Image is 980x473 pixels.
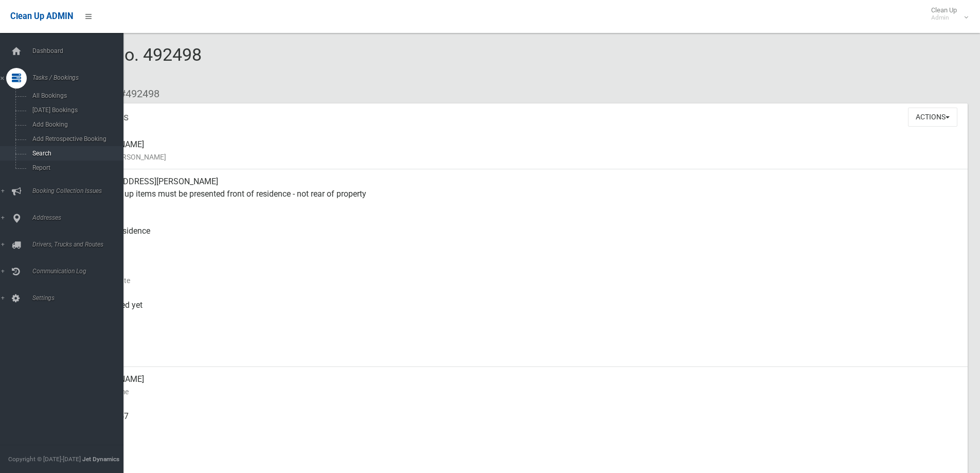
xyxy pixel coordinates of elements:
[10,11,73,21] span: Clean Up ADMIN
[82,256,959,293] div: [DATE]
[82,311,959,324] small: Collected At
[29,214,131,221] span: Addresses
[908,108,957,127] button: Actions
[82,293,959,330] div: Not collected yet
[29,74,131,81] span: Tasks / Bookings
[82,404,959,441] div: 0411118857
[82,200,959,213] small: Address
[82,132,959,169] div: [PERSON_NAME]
[82,330,959,367] div: [DATE]
[926,6,967,22] span: Clean Up
[29,92,122,99] span: All Bookings
[29,150,122,157] span: Search
[931,14,957,22] small: Admin
[45,44,202,84] span: Booking No. 492498
[8,456,81,463] span: Copyright © [DATE]-[DATE]
[29,294,131,302] span: Settings
[29,47,131,55] span: Dashboard
[29,187,131,195] span: Booking Collection Issues
[29,135,122,143] span: Add Retrospective Booking
[82,219,959,256] div: Front of Residence
[112,84,159,103] li: #492498
[82,169,959,219] div: [STREET_ADDRESS][PERSON_NAME] Clean up items must be presented front of residence - not rear of p...
[29,121,122,128] span: Add Booking
[82,386,959,398] small: Contact Name
[82,423,959,435] small: Mobile
[29,164,122,171] span: Report
[29,241,131,248] span: Drivers, Trucks and Routes
[82,456,119,463] strong: Jet Dynamics
[82,348,959,361] small: Zone
[82,274,959,287] small: Collection Date
[82,237,959,250] small: Pickup Point
[82,151,959,163] small: Name of [PERSON_NAME]
[29,107,122,114] span: [DATE] Bookings
[29,268,131,275] span: Communication Log
[82,460,959,472] small: Landline
[82,367,959,404] div: [PERSON_NAME]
